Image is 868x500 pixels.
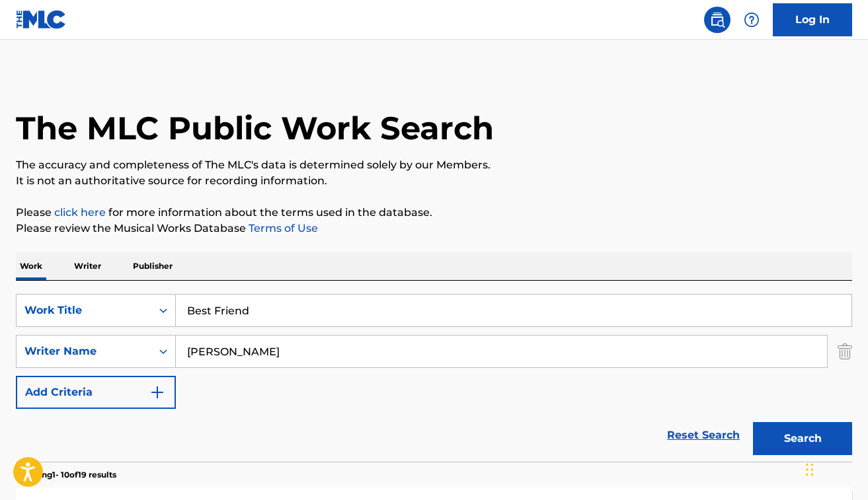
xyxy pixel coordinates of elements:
[129,252,177,280] p: Publisher
[753,422,852,455] button: Search
[16,221,852,236] p: Please review the Musical Works Database
[24,343,143,359] div: Writer Name
[806,450,814,489] div: Drag
[24,303,143,318] div: Work Title
[773,3,852,36] a: Log In
[704,7,730,33] a: Public Search
[738,7,765,33] div: Help
[744,12,760,28] img: help
[16,294,852,462] form: Search Form
[149,384,165,400] img: 9d2ae6d4665cec9f34b9.svg
[70,252,105,280] p: Writer
[16,376,176,409] button: Add Criteria
[660,421,746,450] a: Reset Search
[16,10,67,29] img: MLC Logo
[16,252,46,280] p: Work
[16,108,494,148] h1: The MLC Public Work Search
[246,222,318,234] a: Terms of Use
[16,205,852,221] p: Please for more information about the terms used in the database.
[838,335,852,368] img: Delete Criterion
[709,12,725,28] img: search
[16,173,852,189] p: It is not an authoritative source for recording information.
[54,206,106,219] a: click here
[16,469,116,481] p: Showing 1 - 10 of 19 results
[802,437,868,500] iframe: Chat Widget
[16,157,852,173] p: The accuracy and completeness of The MLC's data is determined solely by our Members.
